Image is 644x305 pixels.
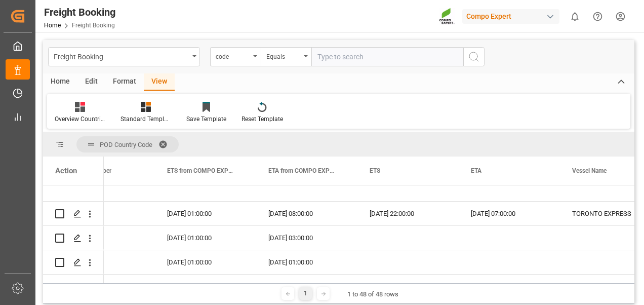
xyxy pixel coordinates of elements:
[370,167,380,174] span: ETS
[44,5,115,20] div: Freight Booking
[241,115,283,124] div: Reset Template
[120,115,171,124] div: Standard Templates
[266,50,301,61] div: Equals
[462,9,559,24] div: Compo Expert
[43,177,104,202] div: Press SPACE to select this row.
[167,167,235,174] span: ETS from COMPO EXPERT
[462,7,563,26] button: Compo Expert
[299,287,312,300] div: 1
[216,50,250,61] div: code
[463,47,485,66] button: search button
[155,226,256,250] div: [DATE] 01:00:00
[471,167,481,174] span: ETA
[54,202,155,225] div: 2160753630
[43,275,104,299] div: Press SPACE to select this row.
[210,47,261,66] button: open menu
[44,22,61,29] a: Home
[261,47,311,66] button: open menu
[77,73,105,91] div: Edit
[48,47,200,66] button: open menu
[55,166,77,175] div: Action
[439,8,455,25] img: Screenshot%202023-09-29%20at%2010.02.21.png_1712312052.png
[54,50,189,62] div: Freight Booking
[563,5,586,28] button: show 0 new notifications
[357,202,459,225] div: [DATE] 22:00:00
[155,202,256,225] div: [DATE] 01:00:00
[155,250,256,274] div: [DATE] 01:00:00
[43,226,104,250] div: Press SPACE to select this row.
[268,167,336,174] span: ETA from COMPO EXPERT
[43,73,77,91] div: Home
[572,167,607,174] span: Vessel Name
[43,250,104,275] div: Press SPACE to select this row.
[55,115,105,124] div: Overview Countries
[144,73,175,91] div: View
[186,115,226,124] div: Save Template
[100,141,152,148] span: POD Country Code
[586,5,609,28] button: Help Center
[459,202,560,225] div: [DATE] 07:00:00
[256,202,357,225] div: [DATE] 08:00:00
[311,47,463,66] input: Type to search
[256,226,357,250] div: [DATE] 03:00:00
[256,250,357,274] div: [DATE] 01:00:00
[347,289,398,299] div: 1 to 48 of 48 rows
[105,73,144,91] div: Format
[43,202,104,226] div: Press SPACE to select this row.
